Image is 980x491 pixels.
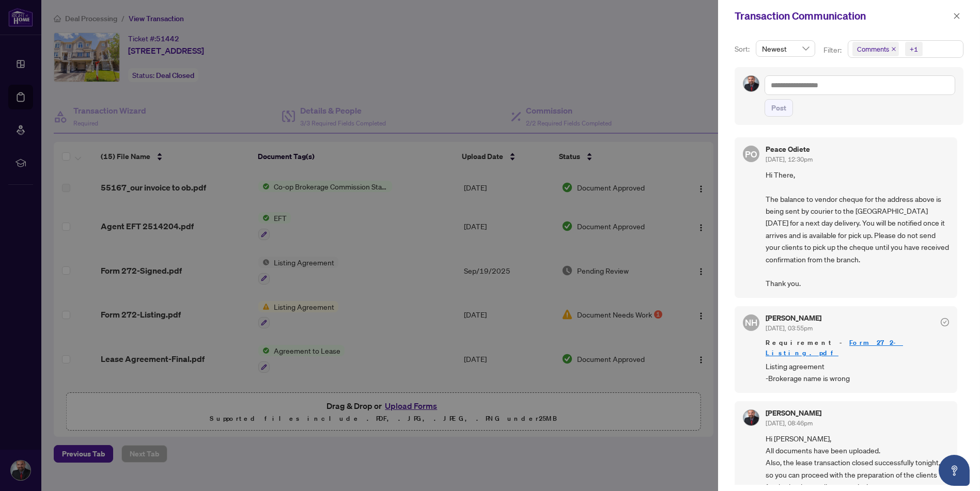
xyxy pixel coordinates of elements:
[735,43,752,55] p: Sort:
[766,419,813,427] span: [DATE], 08:46pm
[765,99,793,117] button: Post
[939,455,970,486] button: Open asap
[852,42,899,56] span: Comments
[823,44,843,56] p: Filter:
[857,44,889,54] span: Comments
[941,318,949,326] span: check-circle
[766,324,813,332] span: [DATE], 03:55pm
[762,41,809,56] span: Newest
[766,360,949,385] span: Listing agreement -Brokerage name is wrong
[735,8,950,24] div: Transaction Communication
[766,169,949,290] span: Hi There, The balance to vendor cheque for the address above is being sent by courier to the [GEO...
[766,338,949,358] span: Requirement -
[953,12,960,20] span: close
[743,76,759,91] img: Profile Icon
[766,146,813,153] h5: Peace Odiete
[743,410,759,425] img: Profile Icon
[745,316,757,329] span: NH
[910,44,918,54] div: +1
[766,314,821,322] h5: [PERSON_NAME]
[891,46,896,52] span: close
[745,147,757,161] span: PO
[766,338,903,357] a: Form 272-Listing.pdf
[766,155,813,163] span: [DATE], 12:30pm
[766,409,821,417] h5: [PERSON_NAME]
